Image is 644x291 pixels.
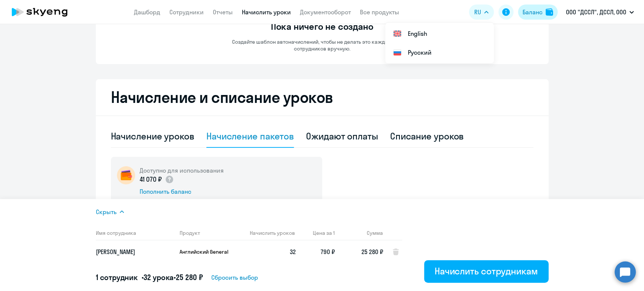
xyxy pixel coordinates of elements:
p: Английский General [180,248,236,255]
div: Ожидают оплаты [306,130,378,142]
th: Сумма [335,225,383,240]
a: Отчеты [213,8,233,16]
a: Сотрудники [169,8,204,16]
p: [PERSON_NAME] [96,248,174,256]
span: 25 280 ₽ [361,248,383,256]
h2: Начисление и списание уроков [111,88,533,106]
p: 41 070 ₽ [140,175,174,184]
span: RU [474,8,481,17]
img: wallet-circle.png [117,166,135,184]
span: 32 урока [143,273,174,282]
span: 25 280 ₽ [176,273,203,282]
div: Списание уроков [390,130,464,142]
th: Начислить уроков [244,225,296,240]
a: Дашборд [134,8,160,16]
div: Баланс [523,8,543,17]
h5: 1 сотрудник • • [96,272,203,283]
button: RU [469,5,494,20]
th: Продукт [174,225,244,240]
img: English [393,29,402,38]
div: Начисление пакетов [206,130,294,142]
button: Начислить сотрудникам [424,260,549,283]
img: Русский [393,48,402,57]
div: Начислить сотрудникам [435,265,538,277]
ul: RU [385,23,494,63]
img: balance [546,8,553,16]
button: Балансbalance [518,5,558,20]
div: Пополнить баланс [140,187,224,196]
a: Все продукты [360,8,399,16]
button: ООО "ДССЛ", ДССЛ, ООО [562,3,638,21]
th: Имя сотрудника [96,225,174,240]
span: Сбросить выбор [211,273,258,282]
div: Начисление уроков [111,130,194,142]
p: Создайте шаблон автоначислений, чтобы не делать это каждый раз для сотрудников вручную. [217,38,428,52]
th: Цена за 1 [296,225,335,240]
h5: Доступно для использования [140,166,224,175]
span: 790 ₽ [321,248,335,256]
p: ООО "ДССЛ", ДССЛ, ООО [566,8,626,17]
a: Начислить уроки [242,8,291,16]
a: Документооборот [300,8,351,16]
span: 32 [290,248,296,256]
span: Скрыть [96,207,117,216]
h3: Пока ничего не создано [271,20,373,32]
